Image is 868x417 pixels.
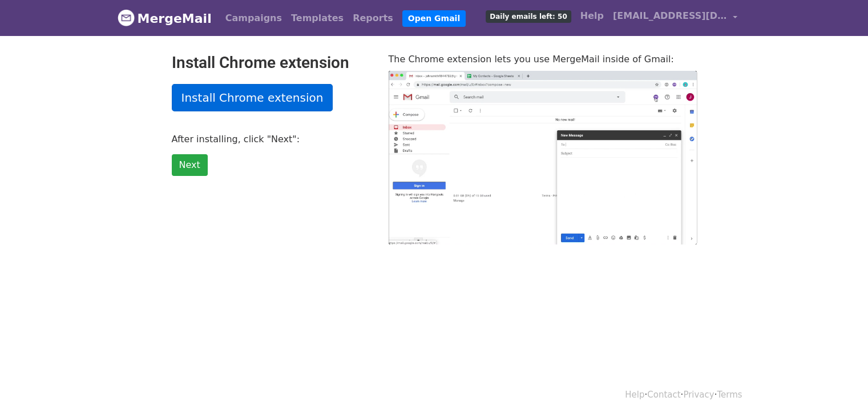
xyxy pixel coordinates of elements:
h2: Install Chrome extension [172,53,372,73]
a: Templates [286,7,348,30]
a: Reports [348,7,398,30]
span: [EMAIL_ADDRESS][DOMAIN_NAME] [613,9,727,23]
a: Next [172,154,208,176]
img: MergeMail logo [118,9,135,26]
a: MergeMail [118,6,212,30]
span: Daily emails left: 50 [486,10,571,23]
a: Contact [647,390,680,400]
a: [EMAIL_ADDRESS][DOMAIN_NAME] [608,5,742,31]
iframe: Chat Widget [811,362,868,417]
a: Daily emails left: 50 [481,5,575,27]
a: Terms [717,390,742,400]
a: Install Chrome extension [172,84,333,111]
a: Campaigns [221,7,286,30]
a: Help [625,390,644,400]
a: Open Gmail [402,10,466,27]
p: The Chrome extension lets you use MergeMail inside of Gmail: [389,53,697,65]
p: After installing, click "Next": [172,133,372,145]
a: Help [576,5,608,27]
a: Privacy [683,390,714,400]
